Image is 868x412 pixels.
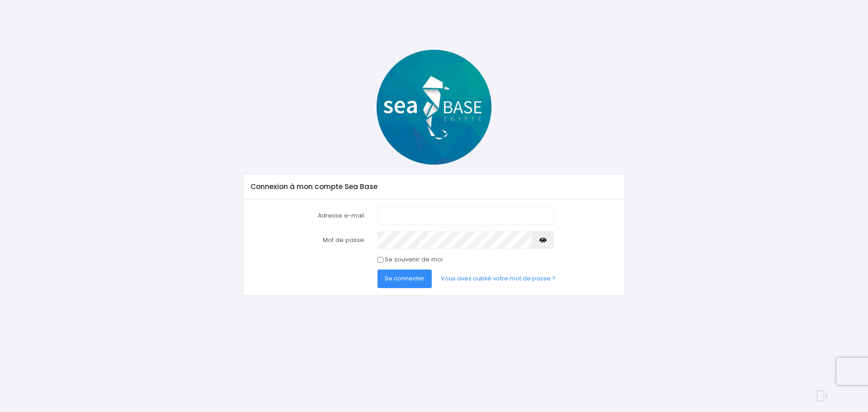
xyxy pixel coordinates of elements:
button: Se connecter [377,270,432,288]
div: Connexion à mon compte Sea Base [243,174,624,199]
label: Mot de passe [244,231,371,249]
label: Adresse e-mail [244,207,371,225]
span: Se connecter [385,274,425,283]
label: Se souvenir de moi [385,255,443,264]
a: Vous avez oublié votre mot de passe ? [434,270,563,288]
